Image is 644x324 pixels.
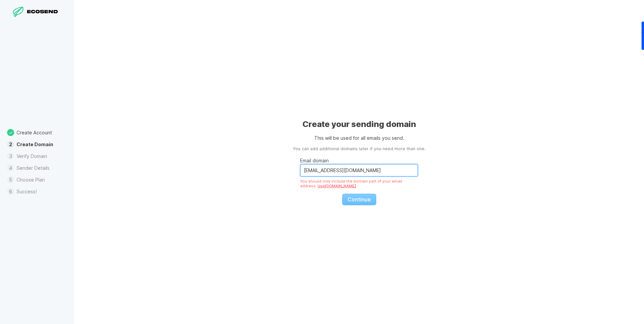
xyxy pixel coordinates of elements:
h1: Create your sending domain [302,119,416,130]
p: This will be used for all emails you send. [314,134,404,141]
aside: You can add additional domains later if you need more than one. [293,146,425,152]
input: Email domain [300,164,418,176]
div: You should only include the domain part of your email address. [300,179,418,188]
a: Use [DOMAIN_NAME] [318,184,356,188]
p: Email domain [300,157,418,164]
